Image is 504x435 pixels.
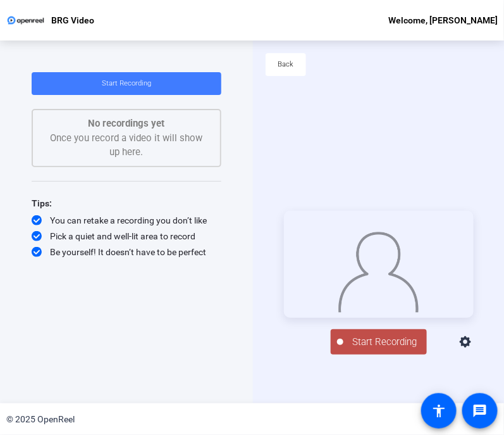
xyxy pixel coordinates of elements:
[51,13,94,28] p: BRG Video
[6,413,75,426] div: © 2025 OpenReel
[278,55,294,74] span: Back
[472,403,488,419] mat-icon: message
[46,117,207,131] p: No recordings yet
[343,335,427,350] span: Start Recording
[32,230,221,243] div: Pick a quiet and well-lit area to record
[6,14,45,27] img: OpenReel logo
[32,72,221,95] button: Start Recording
[338,227,420,312] img: overlay
[331,329,427,355] button: Start Recording
[32,246,221,258] div: Be yourself! It doesn’t have to be perfect
[32,214,221,227] div: You can retake a recording you don’t like
[266,53,306,76] button: Back
[46,117,207,160] div: Once you record a video it will show up here.
[431,403,446,419] mat-icon: accessibility
[102,79,151,87] span: Start Recording
[32,196,221,211] div: Tips:
[388,13,498,28] div: Welcome, [PERSON_NAME]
